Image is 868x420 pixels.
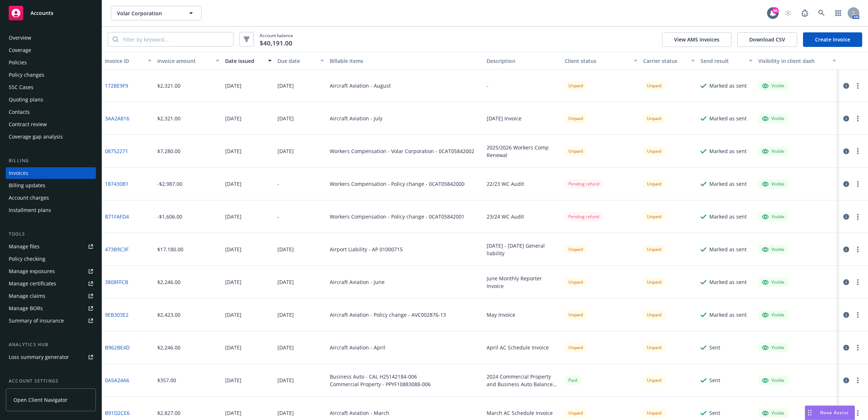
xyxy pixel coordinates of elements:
[277,57,316,65] div: Due date
[487,213,524,220] div: 23/24 WC Audit
[6,3,96,23] a: Accounts
[762,148,784,155] div: Visible
[565,57,629,65] div: Client status
[9,69,44,81] div: Policy changes
[6,303,96,314] a: Manage BORs
[487,409,553,417] div: March AC Schedule Invoice
[805,406,814,420] div: Drag to move
[225,147,242,155] div: [DATE]
[6,69,96,81] a: Policy changes
[565,310,587,319] div: Unpaid
[487,373,559,388] div: 2024 Commercial Property and Business Auto Balance Invoice
[157,245,183,253] div: $17,180.00
[9,253,45,265] div: Policy checking
[6,265,96,277] span: Manage exposures
[105,213,129,220] a: B71FAFD4
[225,180,242,188] div: [DATE]
[9,278,56,289] div: Manage certificates
[222,52,275,69] button: Date issued
[9,167,28,179] div: Invoices
[277,409,294,417] div: [DATE]
[275,52,327,69] button: Due date
[105,344,130,351] a: B962BE4D
[327,52,484,69] button: Billable items
[643,114,665,123] div: Unpaid
[6,167,96,179] a: Invoices
[157,344,181,351] div: $2,246.00
[487,82,488,89] div: -
[758,57,828,65] div: Visibility in client dash
[225,82,242,89] div: [DATE]
[9,131,63,143] div: Coverage gap analysis
[6,377,96,385] div: Account settings
[781,6,795,20] a: Start snowing
[330,147,474,155] div: Workers Compensation - Volar Corporation - 0CAT05842002
[6,81,96,93] a: SSC Cases
[9,94,43,105] div: Quoting plans
[105,376,129,384] a: 0A5A24A6
[565,376,581,385] span: Paid
[9,180,45,191] div: Billing updates
[487,57,559,65] div: Description
[6,253,96,265] a: Policy checking
[277,147,294,155] div: [DATE]
[105,278,128,286] a: 3808FFCB
[225,278,242,286] div: [DATE]
[643,310,665,319] div: Unpaid
[9,241,40,252] div: Manage files
[643,277,665,287] div: Unpaid
[9,192,49,204] div: Account charges
[105,409,130,417] a: B91D2CE6
[709,82,747,89] div: Marked as sent
[6,231,96,238] div: Tools
[157,311,181,319] div: $2,423.00
[737,32,797,47] button: Download CSV
[487,180,524,188] div: 22/23 WC Audit
[9,351,69,363] div: Loss summary generator
[562,52,640,69] button: Client status
[113,36,118,42] svg: Search
[709,376,720,384] div: Sent
[157,409,181,417] div: $2,827.00
[6,278,96,289] a: Manage certificates
[565,277,587,287] div: Unpaid
[9,57,27,68] div: Policies
[13,396,68,404] span: Open Client Navigator
[9,303,43,314] div: Manage BORs
[225,409,242,417] div: [DATE]
[157,213,182,220] div: -$1,606.00
[762,312,784,318] div: Visible
[277,213,279,220] div: -
[6,106,96,118] a: Contacts
[662,32,731,47] button: View AMS invoices
[643,57,687,65] div: Carrier status
[640,52,698,69] button: Carrier status
[762,115,784,122] div: Visible
[762,279,784,285] div: Visible
[9,204,51,216] div: Installment plans
[330,409,389,417] div: Aircraft Aviation - March
[6,157,96,164] div: Billing
[330,344,385,351] div: Aircraft Aviation - April
[277,245,294,253] div: [DATE]
[6,315,96,327] a: Summary of insurance
[814,6,829,20] a: Search
[487,344,549,351] div: April AC Schedule Invoice
[6,351,96,363] a: Loss summary generator
[157,57,211,65] div: Invoice amount
[643,408,665,417] div: Unpaid
[260,32,293,46] span: Account balance
[643,179,665,188] div: Unpaid
[157,82,181,89] div: $2,321.00
[6,57,96,68] a: Policies
[762,344,784,351] div: Visible
[330,373,431,380] div: Business Auto - CAL H25142184-006
[565,212,603,221] div: Pending refund
[330,380,431,388] div: Commercial Property - PPYF10883088-006
[755,52,839,69] button: Visibility in client dash
[225,376,242,384] div: [DATE]
[225,344,242,351] div: [DATE]
[831,6,845,20] a: Switch app
[6,94,96,105] a: Quoting plans
[565,343,587,352] div: Unpaid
